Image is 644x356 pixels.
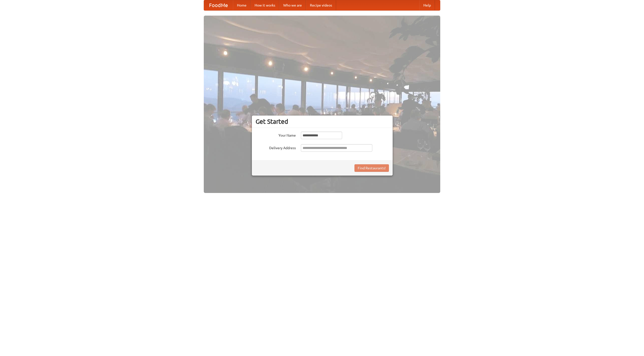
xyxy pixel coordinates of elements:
a: How it works [251,0,279,10]
button: Find Restaurants! [354,164,389,172]
h3: Get Started [256,118,389,125]
a: Help [419,0,435,10]
a: Home [233,0,251,10]
a: FoodMe [204,0,233,10]
a: Who we are [279,0,306,10]
label: Delivery Address [256,144,296,150]
label: Your Name [256,132,296,138]
a: Recipe videos [306,0,336,10]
